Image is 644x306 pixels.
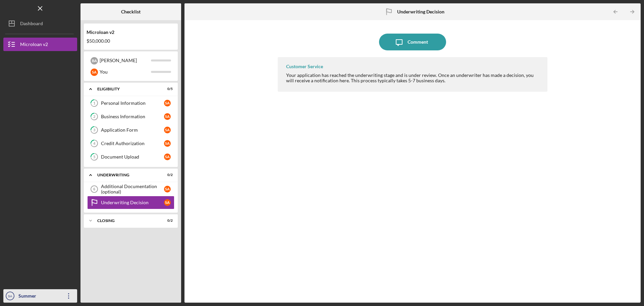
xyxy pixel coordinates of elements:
div: S A [91,69,98,76]
button: Microloan v2 [3,38,77,51]
div: Personal Information [101,100,164,106]
text: SA [8,294,12,298]
div: S A [164,127,171,133]
a: 5Document UploadSA [87,150,174,164]
tspan: 1 [93,101,95,105]
a: 1Personal InformationSA [87,96,174,110]
button: SASummer [PERSON_NAME] [3,289,77,303]
div: Microloan v2 [20,38,48,53]
div: Dashboard [20,17,43,32]
div: 0 / 2 [161,219,173,223]
div: S A [164,113,171,120]
a: Underwriting DecisionSA [87,196,174,209]
tspan: 6 [93,187,95,191]
div: Customer Service [286,64,323,69]
div: S A [164,199,171,206]
a: 2Business InformationSA [87,110,174,123]
div: Eligibility [97,87,156,91]
button: Comment [379,34,446,50]
div: Business Information [101,114,164,119]
div: S A [164,154,171,160]
div: S A [164,140,171,147]
a: 3Application FormSA [87,123,174,137]
a: 4Credit AuthorizationSA [87,137,174,150]
tspan: 4 [93,141,96,146]
div: 0 / 5 [161,87,173,91]
div: Credit Authorization [101,141,164,146]
tspan: 2 [93,115,95,119]
div: $50,000.00 [87,38,175,44]
div: S A [164,100,171,106]
div: Application Form [101,127,164,133]
tspan: 5 [93,155,95,159]
div: B A [91,57,98,64]
tspan: 3 [93,128,95,132]
div: You [100,66,151,78]
div: Additional Documentation (optional) [101,184,164,194]
div: [PERSON_NAME] [100,55,151,66]
b: Underwriting Decision [397,9,444,14]
div: Your application has reached the underwriting stage and is under review. Once an underwriter has ... [286,73,541,83]
button: Dashboard [3,17,77,30]
div: Underwriting [97,173,156,177]
b: Checklist [121,9,141,14]
div: Closing [97,219,156,223]
div: Underwriting Decision [101,200,164,205]
a: 6Additional Documentation (optional)SA [87,182,174,196]
div: 0 / 2 [161,173,173,177]
div: Document Upload [101,154,164,160]
div: Microloan v2 [87,30,175,35]
div: S A [164,186,171,192]
div: Comment [408,34,428,50]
